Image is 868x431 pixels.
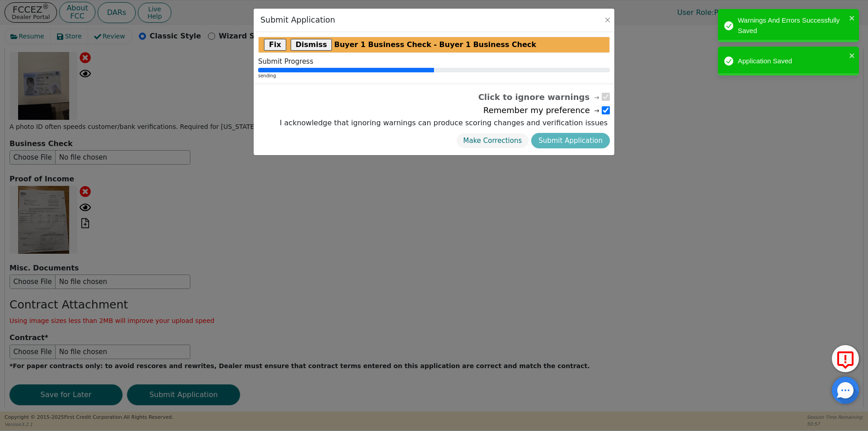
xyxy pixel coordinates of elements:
[738,15,846,36] div: Warnings And Errors Successfully Saved
[478,91,601,103] span: Click to ignore warnings
[258,57,610,66] div: Submit Progress
[334,39,536,50] span: Buyer 1 Business Check - Buyer 1 Business Check
[849,13,855,23] button: close
[260,15,335,25] h3: Submit Application
[832,345,859,372] button: Report Error to FCC
[264,39,286,51] button: Fix
[456,133,529,149] button: Make Corrections
[738,56,846,66] div: Application Saved
[849,50,855,61] button: close
[291,39,332,51] button: Dismiss
[278,118,610,128] label: I acknowledge that ignoring warnings can produce scoring changes and verification issues
[258,72,610,79] div: sending
[603,15,612,24] button: Close
[483,104,601,116] span: Remember my preference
